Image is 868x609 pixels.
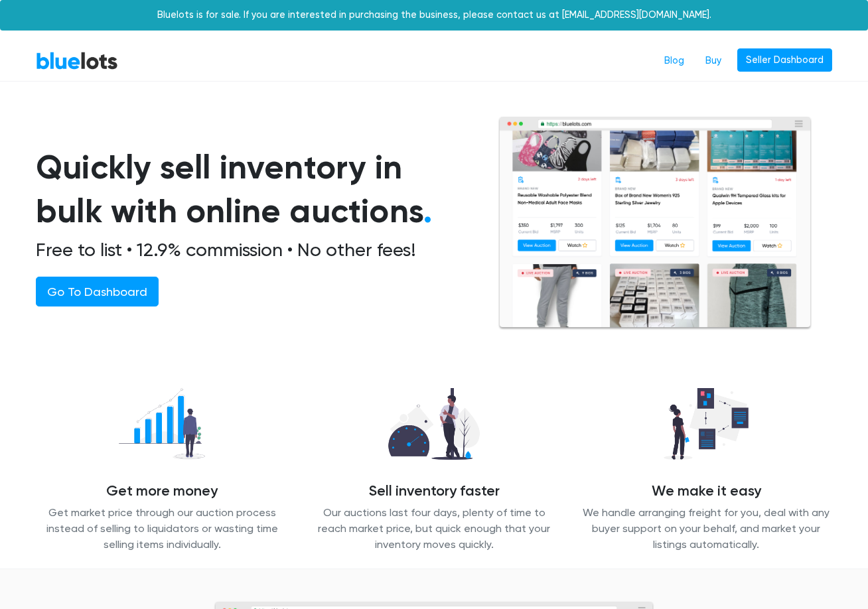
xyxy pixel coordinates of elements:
[653,381,759,467] img: we_manage-77d26b14627abc54d025a00e9d5ddefd645ea4957b3cc0d2b85b0966dac19dae.png
[695,48,732,74] a: Buy
[580,483,832,500] h4: We make it easy
[308,505,560,553] p: Our auctions last four days, plenty of time to reach market price, but quick enough that your inv...
[737,48,832,72] a: Seller Dashboard
[36,505,288,553] p: Get market price through our auction process instead of selling to liquidators or wasting time se...
[108,381,216,467] img: recover_more-49f15717009a7689fa30a53869d6e2571c06f7df1acb54a68b0676dd95821868.png
[498,116,812,330] img: browserlots-effe8949e13f0ae0d7b59c7c387d2f9fb811154c3999f57e71a08a1b8b46c466.png
[654,48,695,74] a: Blog
[36,483,288,500] h4: Get more money
[308,483,560,500] h4: Sell inventory faster
[423,191,432,231] span: .
[36,51,118,70] a: BlueLots
[36,277,159,306] a: Go To Dashboard
[36,239,466,261] h2: Free to list • 12.9% commission • No other fees!
[378,381,491,467] img: sell_faster-bd2504629311caa3513348c509a54ef7601065d855a39eafb26c6393f8aa8a46.png
[580,505,832,553] p: We handle arranging freight for you, deal with any buyer support on your behalf, and market your ...
[36,145,466,234] h1: Quickly sell inventory in bulk with online auctions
